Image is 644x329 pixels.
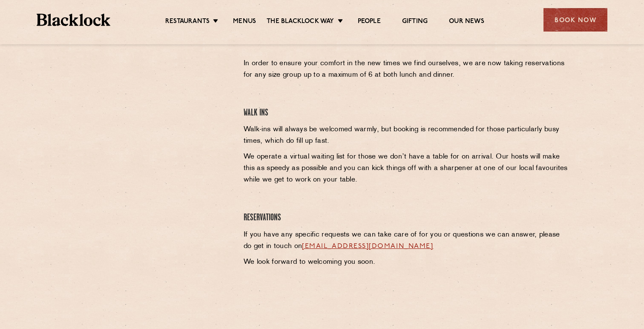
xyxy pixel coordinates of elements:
a: Restaurants [165,17,210,27]
p: In order to ensure your comfort in the new times we find ourselves, we are now taking reservation... [244,58,570,81]
img: BL_Textured_Logo-footer-cropped.svg [37,14,110,26]
a: Our News [449,17,484,27]
a: [EMAIL_ADDRESS][DOMAIN_NAME] [302,243,433,250]
iframe: OpenTable make booking widget [105,30,200,159]
a: The Blacklock Way [267,17,334,27]
h4: Walk Ins [244,107,570,119]
h4: Reservations [244,212,570,224]
p: We operate a virtual waiting list for those we don’t have a table for on arrival. Our hosts will ... [244,151,570,186]
a: People [358,17,381,27]
a: Menus [233,17,256,27]
p: We look forward to welcoming you soon. [244,257,570,268]
a: Gifting [402,17,428,27]
p: Walk-ins will always be welcomed warmly, but booking is recommended for those particularly busy t... [244,124,570,147]
div: Book Now [543,8,607,32]
p: If you have any specific requests we can take care of for you or questions we can answer, please ... [244,229,570,252]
